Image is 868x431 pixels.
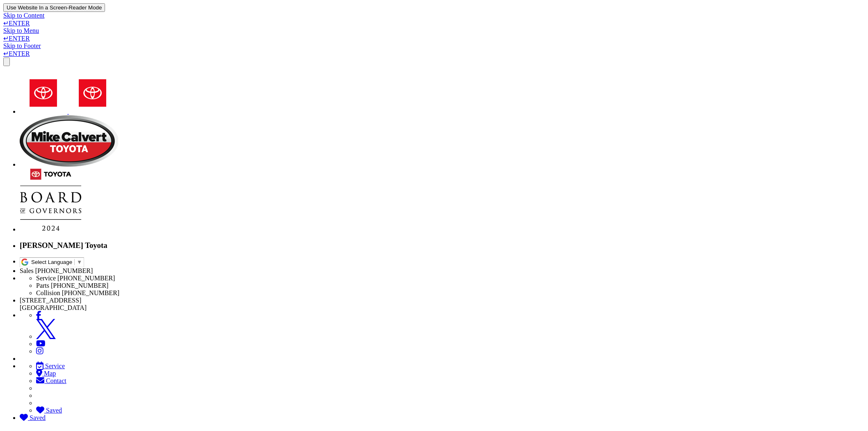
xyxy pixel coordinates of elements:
img: Mike Calvert Toyota Houston, TX [20,115,118,167]
img: Unlabelled [21,258,29,266]
span: Map [44,370,56,377]
span: Contact [46,377,66,384]
a: Twitter: Click to visit our Twitter page [36,333,56,340]
span: Select Language [31,259,72,265]
span: Parts [36,282,49,289]
span: Sales [20,267,34,274]
a: My Saved Vehicles [20,414,865,422]
span: [PHONE_NUMBER] [51,282,108,289]
span: [PHONE_NUMBER] [57,275,115,282]
span: Saved [30,414,46,421]
a: Map [36,370,865,377]
a: YouTube: Click to visit our YouTube page [36,340,46,347]
a: Service [36,362,865,370]
img: Toyota [20,73,67,114]
span: Collision [36,289,60,296]
a: Instagram: Click to visit our Instagram page [36,348,43,355]
li: [GEOGRAPHIC_DATA] [20,297,865,312]
span: Saved [46,407,62,414]
a: Contact [36,377,865,385]
div: Header Menu [3,257,865,422]
span: Service [45,362,65,369]
a: Accessibility Screen-Reader Guide, Feedback, and Issue Reporting | New window [3,3,85,3]
a: Facebook: Click to visit our Facebook page [36,312,41,319]
span: [PHONE_NUMBER] [62,289,119,296]
span: Service [36,275,56,282]
span: [PHONE_NUMBER] [35,267,93,274]
img: Toyota [69,73,116,114]
a: My Saved Vehicles [36,407,865,414]
h3: [PERSON_NAME] Toyota [20,241,865,250]
span: [STREET_ADDRESS] [20,297,81,304]
a: Select Language▼ [31,259,82,265]
span: ▼ [77,259,82,265]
